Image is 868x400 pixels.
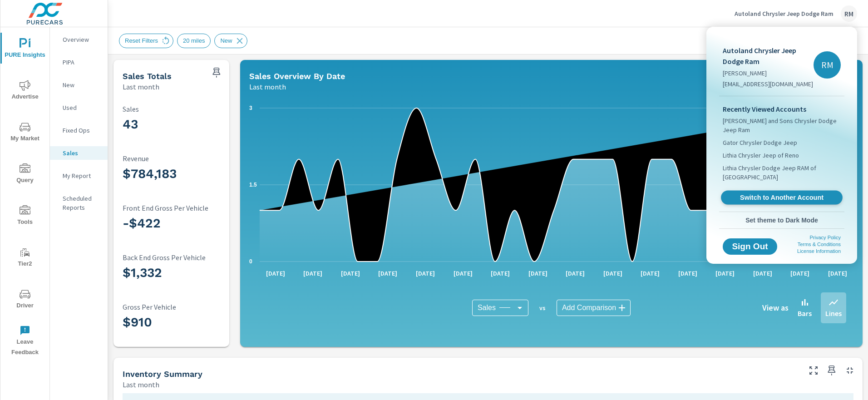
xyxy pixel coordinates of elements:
button: Set theme to Dark Mode [719,212,844,228]
span: [PERSON_NAME] and Sons Chrysler Dodge Jeep Ram [723,116,841,134]
p: Recently Viewed Accounts [723,104,841,114]
p: [EMAIL_ADDRESS][DOMAIN_NAME] [723,79,814,89]
span: Sign Out [730,242,770,251]
div: RM [814,51,841,79]
span: Lithia Chrysler Dodge Jeep RAM of [GEOGRAPHIC_DATA] [723,163,841,182]
p: [PERSON_NAME] [723,69,814,78]
span: Set theme to Dark Mode [723,216,841,224]
a: License Information [797,248,841,254]
p: Autoland Chrysler Jeep Dodge Ram [723,45,814,67]
span: Gator Chrysler Dodge Jeep [723,138,797,147]
span: Switch to Another Account [726,193,837,202]
span: Lithia Chrysler Jeep of Reno [723,151,799,160]
a: Terms & Conditions [798,242,841,247]
a: Privacy Policy [810,235,841,240]
a: Switch to Another Account [721,191,843,205]
button: Sign Out [723,238,777,255]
